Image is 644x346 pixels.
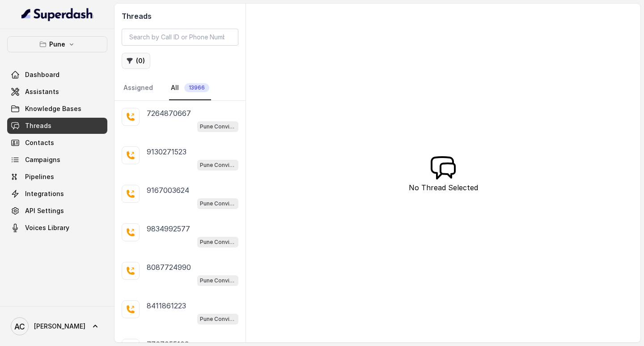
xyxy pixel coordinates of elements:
[7,220,107,236] a: Voices Library
[200,315,236,324] p: Pune Conviction HR Outbound Assistant
[49,39,65,50] p: Pune
[122,11,238,21] h2: Threads
[21,7,93,21] img: light.svg
[14,322,25,331] text: AC
[25,87,59,96] span: Assistants
[200,199,236,208] p: Pune Conviction HR Outbound Assistant
[122,76,238,100] nav: Tabs
[25,138,54,147] span: Contacts
[7,169,107,185] a: Pipelines
[7,135,107,151] a: Contacts
[25,155,60,164] span: Campaigns
[7,101,107,117] a: Knowledge Bases
[147,262,191,273] p: 8087724990
[169,76,211,100] a: All13966
[147,146,186,157] p: 9130271523
[25,172,54,181] span: Pipelines
[7,36,107,52] button: Pune
[25,70,59,79] span: Dashboard
[200,122,236,131] p: Pune Conviction HR Outbound Assistant
[184,83,209,92] span: 13966
[147,108,191,119] p: 7264870667
[7,84,107,100] a: Assistants
[34,322,85,331] span: [PERSON_NAME]
[147,223,190,234] p: 9834992577
[25,189,64,198] span: Integrations
[7,186,107,202] a: Integrations
[147,300,186,311] p: 8411861223
[409,182,478,193] p: No Thread Selected
[7,118,107,134] a: Threads
[7,152,107,168] a: Campaigns
[200,161,236,170] p: Pune Conviction HR Outbound Assistant
[122,29,238,46] input: Search by Call ID or Phone Number
[7,67,107,83] a: Dashboard
[25,206,64,215] span: API Settings
[147,185,189,196] p: 9167003624
[25,104,81,113] span: Knowledge Bases
[200,276,236,285] p: Pune Conviction HR Outbound Assistant
[122,53,150,69] button: (0)
[25,121,51,130] span: Threads
[25,223,69,232] span: Voices Library
[7,203,107,219] a: API Settings
[7,314,107,339] a: [PERSON_NAME]
[122,76,155,100] a: Assigned
[200,238,236,247] p: Pune Conviction HR Outbound Assistant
